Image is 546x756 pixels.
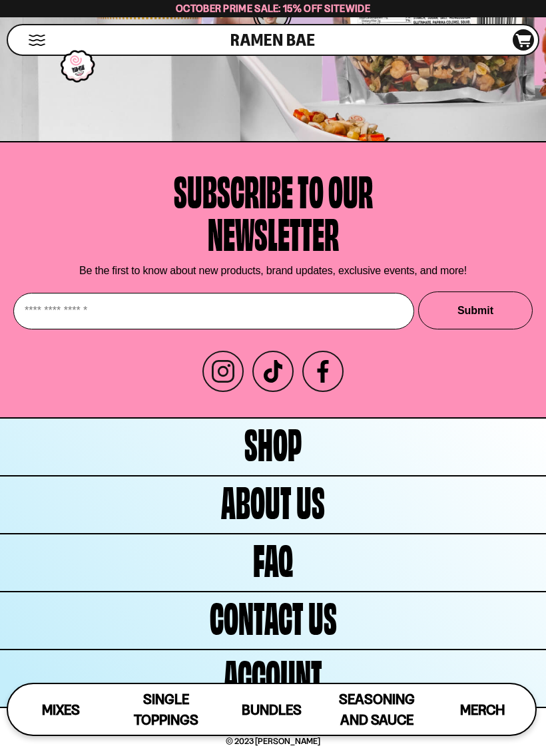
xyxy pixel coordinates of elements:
span: Shop [244,421,302,463]
span: Account [224,652,322,695]
span: © 2023 [PERSON_NAME] [226,737,320,745]
span: FAQ [253,536,293,579]
p: Be the first to know about new products, brand updates, exclusive events, and more! [79,264,467,277]
span: Contact Us [210,594,337,637]
span: About Us [221,478,325,521]
button: Mobile Menu Trigger [28,35,46,46]
h4: Subscribe to our newsletter [174,168,373,253]
input: Enter your email [13,293,414,329]
button: Submit [418,291,533,329]
span: October Prime Sale: 15% off Sitewide [176,2,370,15]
